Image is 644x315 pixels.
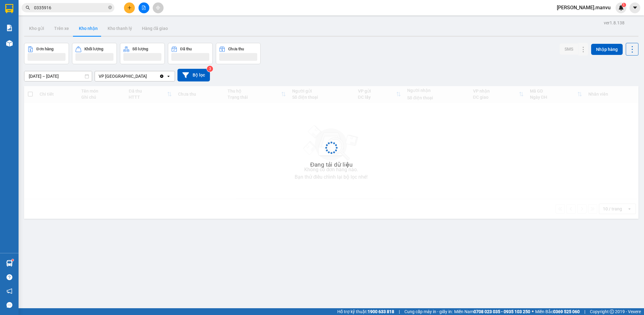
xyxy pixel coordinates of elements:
[127,6,132,10] span: plus
[156,6,160,10] span: aim
[629,2,640,13] button: caret-down
[34,4,107,11] input: Tìm tên, số ĐT hoặc mã đơn
[147,73,148,79] input: Selected VP Mỹ Đình.
[177,69,210,81] button: Bộ lọc
[207,66,213,72] sup: 3
[622,3,626,7] sup: 1
[454,308,530,315] span: Miền Nam
[72,43,117,64] button: Khối lượng
[103,21,137,36] button: Kho thanh lý
[368,309,394,314] strong: 1900 633 818
[180,47,192,51] div: Đã thu
[6,288,12,294] span: notification
[12,259,14,261] sup: 1
[74,21,103,36] button: Kho nhận
[337,308,394,315] span: Hỗ trợ kỹ thuật:
[6,25,13,31] img: solution-icon
[139,2,149,13] button: file-add
[532,310,534,313] span: ⚪️
[591,44,623,55] button: Nhập hàng
[610,309,614,314] span: copyright
[6,302,12,308] span: message
[153,2,164,13] button: aim
[108,6,112,9] span: close-circle
[166,74,171,79] svg: open
[618,5,624,10] img: icon-new-feature
[24,71,92,81] input: Select a date range.
[159,74,164,79] svg: Clear value
[84,47,103,51] div: Khối lượng
[604,19,625,26] div: ver 1.8.138
[216,43,261,64] button: Chưa thu
[142,6,146,10] span: file-add
[26,6,30,10] span: search
[132,47,148,51] div: Số lượng
[474,309,530,314] strong: 0708 023 035 - 0935 103 250
[108,5,112,11] span: close-circle
[36,47,53,51] div: Đơn hàng
[399,308,400,315] span: |
[632,5,638,10] span: caret-down
[584,308,585,315] span: |
[49,21,74,36] button: Trên xe
[6,260,13,267] img: warehouse-icon
[120,43,165,64] button: Số lượng
[310,160,352,169] div: Đang tải dữ liệu
[228,47,244,51] div: Chưa thu
[168,43,213,64] button: Đã thu
[5,4,13,13] img: logo-vxr
[99,73,147,79] div: VP [GEOGRAPHIC_DATA]
[560,44,578,55] button: SMS
[623,3,625,7] span: 1
[553,309,580,314] strong: 0369 525 060
[24,21,49,36] button: Kho gửi
[535,308,580,315] span: Miền Bắc
[24,43,69,64] button: Đơn hàng
[6,40,13,47] img: warehouse-icon
[6,274,12,280] span: question-circle
[137,21,173,36] button: Hàng đã giao
[124,2,135,13] button: plus
[404,308,453,315] span: Cung cấp máy in - giấy in:
[552,4,616,11] span: [PERSON_NAME].manvu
